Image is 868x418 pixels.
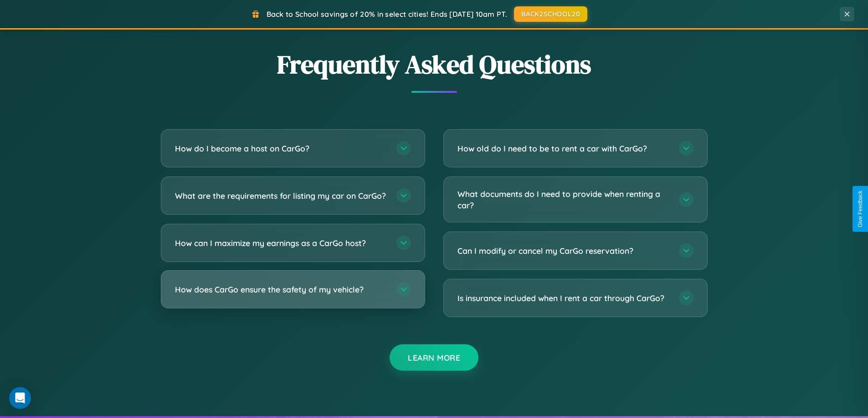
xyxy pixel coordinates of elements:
div: Open Intercom Messenger [9,387,31,409]
h3: Can I modify or cancel my CarGo reservation? [457,245,670,257]
h3: What are the requirements for listing my car on CarGo? [175,190,387,201]
button: Learn More [390,344,478,371]
h3: How do I become a host on CarGo? [175,143,387,154]
button: BACK2SCHOOL20 [514,6,587,22]
h3: How can I maximize my earnings as a CarGo host? [175,237,387,249]
h3: Is insurance included when I rent a car through CarGo? [457,292,670,304]
h3: How does CarGo ensure the safety of my vehicle? [175,284,387,295]
h3: What documents do I need to provide when renting a car? [457,188,670,211]
span: Back to School savings of 20% in select cities! Ends [DATE] 10am PT. [267,10,507,19]
h3: How old do I need to be to rent a car with CarGo? [457,143,670,154]
h2: Frequently Asked Questions [161,47,708,82]
div: Give Feedback [857,191,863,227]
